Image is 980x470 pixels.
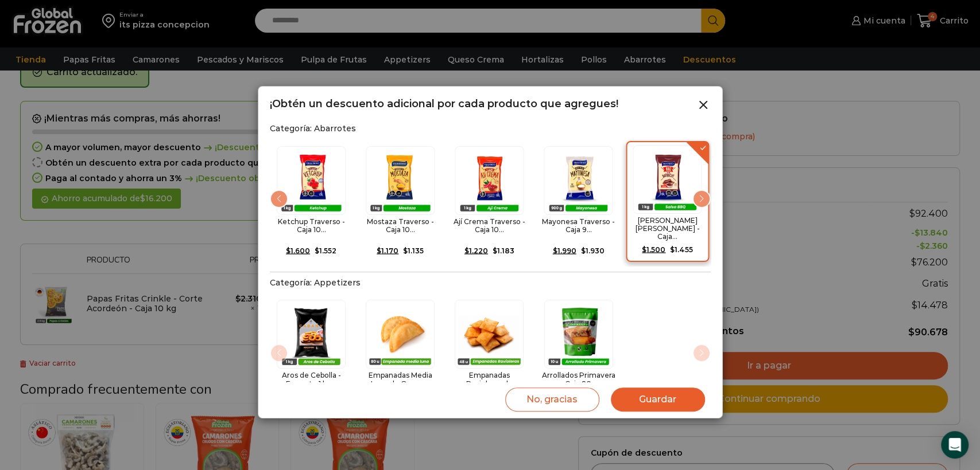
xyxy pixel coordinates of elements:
[537,293,620,420] div: 4 / 4
[315,246,319,255] span: $
[537,139,620,266] div: 7 / 12
[541,371,616,388] h2: Arrollados Primavera - Caja 80...
[270,190,288,208] div: Previous slide
[670,245,693,254] bdi: 1.455
[377,246,398,255] bdi: 1.170
[493,246,497,255] span: $
[270,124,711,134] h2: Categoría: Abarrotes
[553,246,576,255] bdi: 1.990
[626,139,709,266] div: 8 / 12
[269,139,353,266] div: 4 / 12
[630,217,705,241] h2: [PERSON_NAME] [PERSON_NAME] - Caja...
[692,190,711,208] div: Next slide
[270,293,353,420] div: 1 / 4
[452,218,527,234] h2: Ají Crema Traverso - Caja 10...
[363,371,438,388] h2: Empanadas Media Luna de Queso...
[273,218,348,234] h2: Ketchup Traverso - Caja 10...
[286,246,290,255] span: $
[274,371,349,388] h2: Aros de Cebolla - Formato 1 kg...
[493,246,514,255] bdi: 1.183
[642,245,646,254] span: $
[403,246,408,255] span: $
[315,246,336,255] bdi: 1.552
[581,246,586,255] span: $
[359,139,442,266] div: 5 / 12
[581,246,605,255] bdi: 1.930
[670,245,675,254] span: $
[941,431,969,459] div: Open Intercom Messenger
[286,246,310,255] bdi: 1.600
[611,387,705,412] button: Guardar
[541,218,616,234] h2: Mayonesa Traverso - Caja 9...
[553,246,557,255] span: $
[448,139,531,266] div: 6 / 12
[270,98,618,111] h2: ¡Obtén un descuento adicional por cada producto que agregues!
[363,218,438,234] h2: Mostaza Traverso - Caja 10...
[464,246,488,255] bdi: 1.220
[452,371,527,396] h2: Empanadas Ravioleras de Queso...
[505,387,599,412] button: No, gracias
[403,246,424,255] bdi: 1.135
[464,246,469,255] span: $
[359,293,442,420] div: 2 / 4
[448,293,531,420] div: 3 / 4
[377,246,381,255] span: $
[642,245,665,254] bdi: 1.500
[270,278,711,288] h2: Categoría: Appetizers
